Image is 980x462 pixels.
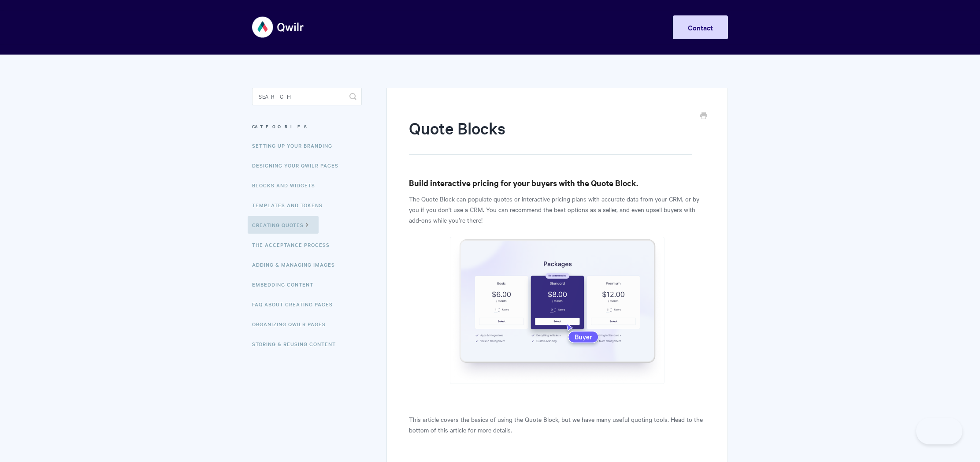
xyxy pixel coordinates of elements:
a: Adding & Managing Images [252,256,342,273]
a: Creating Quotes [248,216,319,234]
iframe: Toggle Customer Support [916,418,962,444]
h1: Quote Blocks [409,117,692,155]
a: FAQ About Creating Pages [252,295,339,313]
a: Print this Article [700,112,707,121]
a: Templates and Tokens [252,196,329,214]
input: Search [252,88,362,105]
h3: Build interactive pricing for your buyers with the Quote Block. [409,177,705,189]
a: The Acceptance Process [252,236,336,253]
a: Designing Your Qwilr Pages [252,156,345,174]
a: Organizing Qwilr Pages [252,315,332,333]
h3: Categories [252,119,362,134]
a: Storing & Reusing Content [252,335,342,353]
a: Contact [673,15,728,39]
img: Qwilr Help Center [252,11,304,44]
p: The Quote Block can populate quotes or interactive pricing plans with accurate data from your CRM... [409,194,705,225]
a: Blocks and Widgets [252,176,322,194]
img: file-30ANXqc23E.png [450,237,664,384]
a: Setting up your Branding [252,137,339,154]
p: This article covers the basics of using the Quote Block, but we have many useful quoting tools. H... [409,414,705,435]
a: Embedding Content [252,276,320,293]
